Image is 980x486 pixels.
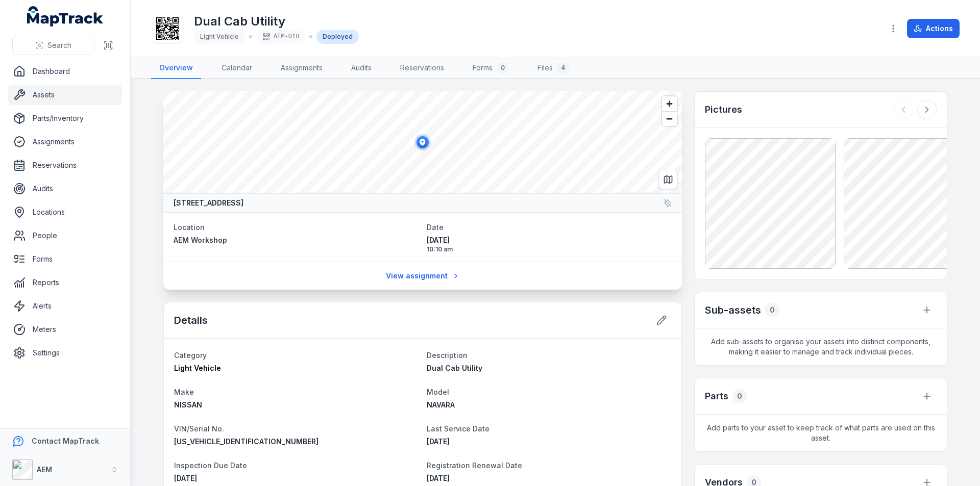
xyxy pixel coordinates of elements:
a: People [8,225,122,246]
button: Search [12,36,94,55]
a: Reports [8,272,122,293]
a: Reservations [392,58,452,79]
span: 10:10 am [427,245,672,253]
div: 0 [765,303,779,317]
a: Forms [8,249,122,269]
span: AEM Workshop [174,236,227,244]
h2: Sub-assets [705,303,761,317]
canvas: Map [163,91,682,193]
span: Category [174,351,207,360]
span: Search [47,40,71,50]
div: 0 [732,389,747,403]
a: Alerts [8,296,122,316]
button: Actions [907,19,960,38]
a: Overview [151,58,201,79]
span: Make [174,388,194,396]
time: 8/12/2025, 12:00:00 AM [427,437,450,446]
button: Zoom in [662,96,677,111]
span: Inspection Due Date [174,461,247,470]
span: [DATE] [427,474,450,482]
a: Audits [343,58,380,79]
span: Light Vehicle [174,364,221,372]
a: MapTrack [27,6,104,27]
a: AEM Workshop [174,235,419,245]
span: [DATE] [427,235,672,245]
span: Date [427,223,444,232]
span: Add sub-assets to organise your assets into distinct components, making it easier to manage and t... [695,328,947,365]
div: 0 [497,62,509,74]
span: VIN/Serial No. [174,424,224,433]
button: Switch to Map View [658,170,678,189]
strong: Contact MapTrack [32,437,99,445]
time: 8/19/2030, 12:00:00 AM [174,474,197,482]
span: Dual Cab Utility [427,364,482,372]
span: [DATE] [174,474,197,482]
span: [US_VEHICLE_IDENTIFICATION_NUMBER] [174,437,318,446]
div: 4 [557,62,569,74]
time: 8/19/2026, 12:00:00 AM [427,474,450,482]
a: Calendar [213,58,260,79]
a: Meters [8,319,122,340]
h3: Parts [705,389,728,403]
a: Locations [8,202,122,222]
button: Zoom out [662,111,677,126]
span: Location [174,223,205,232]
span: Light Vehicle [200,33,239,40]
a: Assignments [8,132,122,152]
a: Assets [8,85,122,105]
span: Add parts to your asset to keep track of what parts are used on this asset. [695,415,947,451]
span: NISSAN [174,400,202,409]
a: Forms0 [464,58,517,79]
time: 10/7/2025, 10:10:50 AM [427,235,672,253]
span: NAVARA [427,400,455,409]
h3: Pictures [705,103,742,117]
span: Registration Renewal Date [427,461,522,470]
a: Dashboard [8,61,122,82]
span: Model [427,388,449,396]
h1: Dual Cab Utility [194,13,359,30]
a: Files4 [529,58,577,79]
div: AEM-018 [256,30,305,44]
a: View assignment [379,266,467,286]
a: Settings [8,343,122,363]
span: Last Service Date [427,424,489,433]
a: Parts/Inventory [8,108,122,129]
div: Deployed [316,30,359,44]
a: Audits [8,178,122,199]
h2: Details [174,313,208,327]
strong: AEM [37,465,52,474]
strong: [STREET_ADDRESS] [174,198,243,208]
span: Description [427,351,468,360]
span: [DATE] [427,437,450,446]
a: Assignments [273,58,331,79]
a: Reservations [8,155,122,175]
